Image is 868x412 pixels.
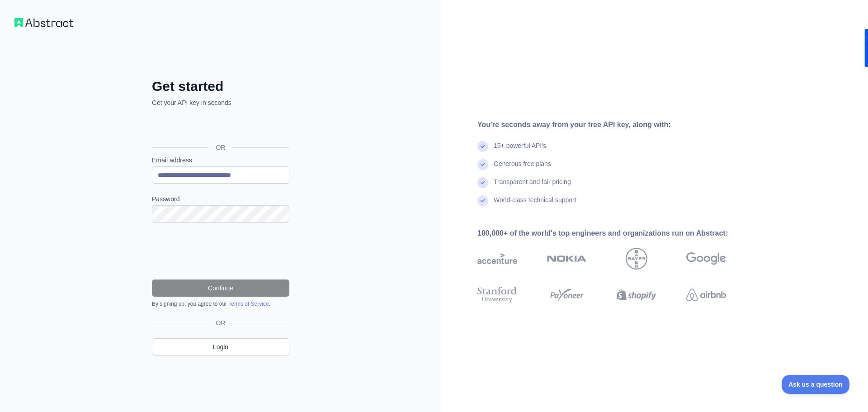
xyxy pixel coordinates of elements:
img: check mark [477,195,488,206]
p: Get your API key in seconds [152,98,289,107]
div: 100,000+ of the world's top engineers and organizations run on Abstract: [477,228,755,239]
img: accenture [477,248,517,270]
div: Transparent and fair pricing [494,177,571,195]
img: stanford university [477,285,517,305]
div: By signing up, you agree to our . [152,300,289,308]
span: OR [212,318,229,327]
img: check mark [477,177,488,188]
h2: Get started [152,78,289,95]
div: You're seconds away from your free API key, along with: [477,119,755,130]
label: Email address [152,156,289,165]
img: check mark [477,141,488,152]
img: Workflow [14,18,73,27]
label: Password [152,194,289,204]
iframe: reCAPTCHA [152,233,289,269]
a: Login [152,338,289,355]
button: Continue [152,279,289,297]
img: shopify [617,285,656,305]
img: bayer [626,248,647,270]
iframe: Toggle Customer Support [782,375,850,394]
img: nokia [547,248,587,270]
iframe: Sign in with Google Button [147,117,292,137]
img: payoneer [547,285,587,305]
img: check mark [477,159,488,170]
img: airbnb [686,285,726,305]
span: OR [209,143,233,152]
img: google [686,248,726,270]
a: Terms of Service [228,301,269,307]
div: 15+ powerful API's [494,141,546,159]
div: World-class technical support [494,195,576,213]
div: Generous free plans [494,159,551,177]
